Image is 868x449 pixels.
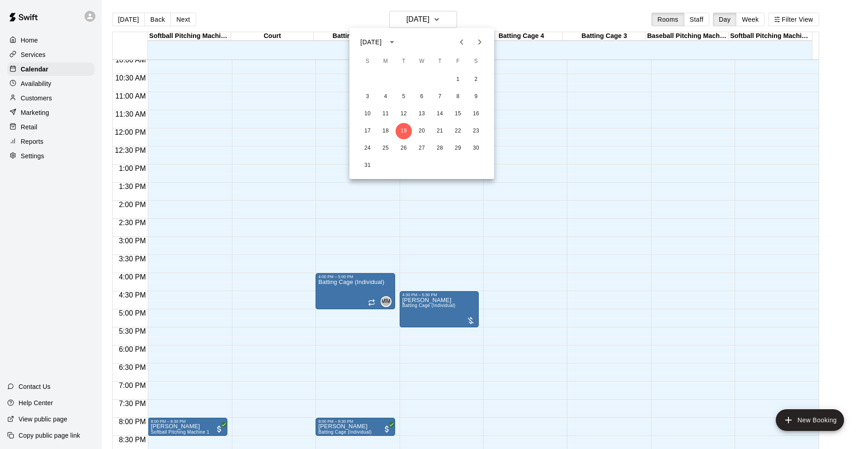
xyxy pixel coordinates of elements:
[450,89,466,105] button: 8
[450,123,466,139] button: 22
[360,38,382,47] div: [DATE]
[468,71,484,88] button: 2
[471,33,489,51] button: Next month
[468,106,484,122] button: 16
[414,106,430,122] button: 13
[432,123,448,139] button: 21
[359,123,376,139] button: 17
[468,52,484,71] span: Saturday
[377,52,394,71] span: Monday
[396,52,412,71] span: Tuesday
[377,89,394,105] button: 4
[414,89,430,105] button: 6
[432,140,448,156] button: 28
[414,140,430,156] button: 27
[432,89,448,105] button: 7
[450,106,466,122] button: 15
[450,140,466,156] button: 29
[396,106,412,122] button: 12
[377,106,394,122] button: 11
[359,140,376,156] button: 24
[414,123,430,139] button: 20
[359,106,376,122] button: 10
[359,52,376,71] span: Sunday
[396,123,412,139] button: 19
[384,34,400,50] button: calendar view is open, switch to year view
[377,123,394,139] button: 18
[468,123,484,139] button: 23
[359,89,376,105] button: 3
[396,89,412,105] button: 5
[453,33,471,51] button: Previous month
[450,52,466,71] span: Friday
[377,140,394,156] button: 25
[450,71,466,88] button: 1
[414,52,430,71] span: Wednesday
[432,106,448,122] button: 14
[396,140,412,156] button: 26
[468,140,484,156] button: 30
[468,89,484,105] button: 9
[432,52,448,71] span: Thursday
[359,157,376,174] button: 31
